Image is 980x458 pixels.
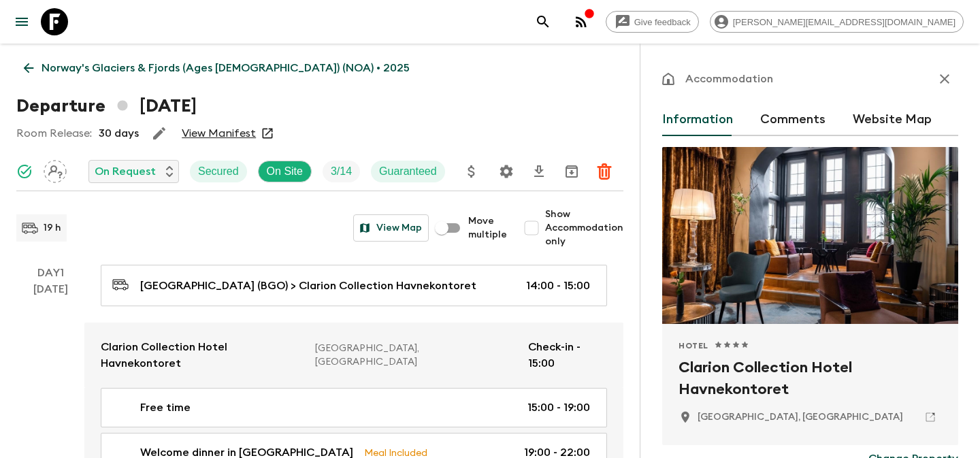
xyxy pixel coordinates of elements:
span: Hotel [679,340,708,351]
a: Free time15:00 - 19:00 [101,388,607,427]
p: Day 1 [16,265,84,281]
p: [GEOGRAPHIC_DATA], [GEOGRAPHIC_DATA] [315,342,517,369]
p: Room Release: [16,125,92,142]
a: View Manifest [182,127,256,140]
p: 3 / 14 [331,163,352,180]
button: Comments [760,103,826,136]
p: 14:00 - 15:00 [526,278,590,294]
p: On Site [267,163,303,180]
div: Secured [190,161,247,182]
span: Give feedback [627,17,698,27]
button: Download CSV [525,158,553,185]
a: Clarion Collection Hotel Havnekontoret[GEOGRAPHIC_DATA], [GEOGRAPHIC_DATA]Check-in - 15:00 [84,323,623,388]
button: View Map [353,214,429,242]
button: Settings [493,158,520,185]
button: Archive (Completed, Cancelled or Unsynced Departures only) [558,158,585,185]
p: Bergen, Norway [698,410,903,424]
p: Check-in - 15:00 [528,339,607,372]
div: On Site [258,161,312,182]
p: Guaranteed [379,163,437,180]
p: 15:00 - 19:00 [527,399,590,416]
div: [PERSON_NAME][EMAIL_ADDRESS][DOMAIN_NAME] [710,11,964,33]
svg: Synced Successfully [16,163,33,180]
a: [GEOGRAPHIC_DATA] (BGO) > Clarion Collection Havnekontoret14:00 - 15:00 [101,265,607,306]
button: Website Map [853,103,932,136]
div: Trip Fill [323,161,360,182]
p: [GEOGRAPHIC_DATA] (BGO) > Clarion Collection Havnekontoret [140,278,476,294]
span: Move multiple [468,214,507,242]
div: Photo of Clarion Collection Hotel Havnekontoret [662,147,958,324]
button: search adventures [529,8,557,35]
p: 19 h [44,221,61,235]
span: Show Accommodation only [545,208,623,248]
button: Information [662,103,733,136]
button: Update Price, Early Bird Discount and Costs [458,158,485,185]
button: Delete [591,158,618,185]
h1: Departure [DATE] [16,93,197,120]
p: Accommodation [685,71,773,87]
a: Give feedback [606,11,699,33]
span: [PERSON_NAME][EMAIL_ADDRESS][DOMAIN_NAME] [725,17,963,27]
h2: Clarion Collection Hotel Havnekontoret [679,357,942,400]
p: On Request [95,163,156,180]
p: Norway's Glaciers & Fjords (Ages [DEMOGRAPHIC_DATA]) (NOA) • 2025 [42,60,410,76]
p: 30 days [99,125,139,142]
button: menu [8,8,35,35]
p: Clarion Collection Hotel Havnekontoret [101,339,304,372]
a: Norway's Glaciers & Fjords (Ages [DEMOGRAPHIC_DATA]) (NOA) • 2025 [16,54,417,82]
p: Free time [140,399,191,416]
span: Assign pack leader [44,164,67,175]
p: Secured [198,163,239,180]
